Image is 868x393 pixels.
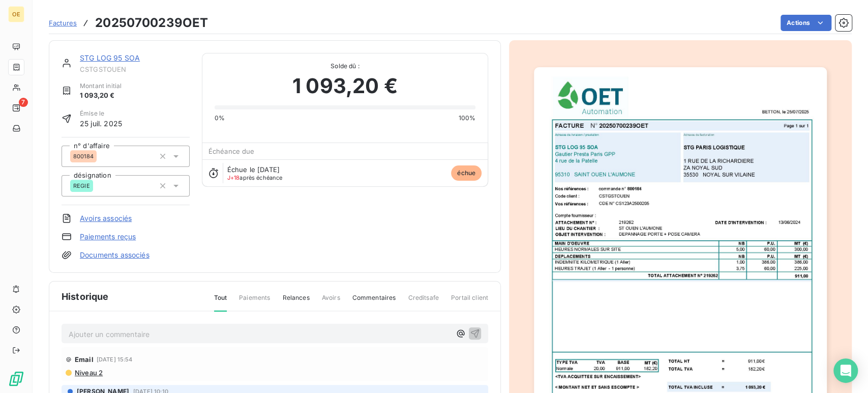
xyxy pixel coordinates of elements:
a: Documents associés [80,250,149,260]
span: J+18 [227,174,240,181]
span: Historique [62,290,109,303]
span: échue [451,165,482,181]
span: 7 [19,98,28,107]
span: 25 juil. 2025 [80,118,122,129]
a: Paiements reçus [80,232,136,242]
span: Solde dû : [215,62,475,71]
span: Portail client [451,293,488,311]
span: 0% [215,114,225,123]
span: 1 093,20 € [80,91,122,101]
div: Open Intercom Messenger [833,358,858,383]
h3: 20250700239OET [95,14,208,32]
button: Actions [781,15,831,31]
a: Avoirs associés [80,213,132,223]
span: REGIE [73,183,90,189]
a: STG LOG 95 SOA [80,53,140,62]
div: OE [8,6,24,22]
span: 100% [458,114,475,123]
a: Factures [49,18,77,28]
span: Niveau 2 [74,369,103,377]
span: Émise le [80,109,122,118]
span: Montant initial [80,81,122,91]
span: Échue le [DATE] [227,165,280,174]
span: Paiements [239,293,270,311]
span: CSTGSTOUEN [80,65,190,73]
span: 800184 [73,153,94,159]
span: Email [75,355,94,363]
span: 1 093,20 € [292,71,398,101]
span: [DATE] 15:54 [97,356,133,362]
img: Logo LeanPay [8,371,24,387]
span: Relances [282,293,309,311]
span: Tout [214,293,227,312]
span: après échéance [227,175,283,181]
span: Avoirs [322,293,340,311]
span: Échéance due [208,147,255,155]
span: Commentaires [352,293,396,311]
span: Creditsafe [408,293,439,311]
span: Factures [49,19,77,27]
